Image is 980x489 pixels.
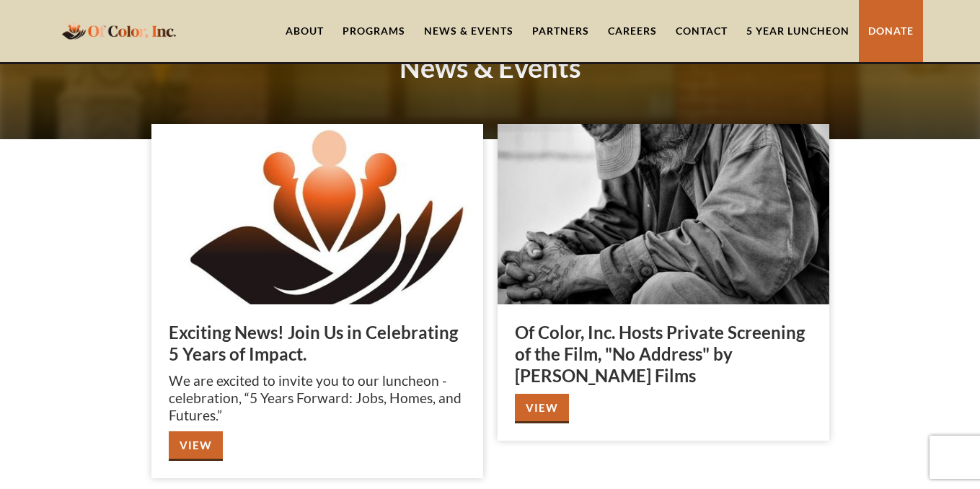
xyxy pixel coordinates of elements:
[169,431,223,461] a: View
[498,124,829,304] img: Of Color, Inc. Hosts Private Screening of the Film, "No Address" by Robert Craig Films
[343,24,405,38] div: Programs
[58,14,180,48] a: home
[399,50,581,84] strong: News & Events
[151,124,483,304] img: Exciting News! Join Us in Celebrating 5 Years of Impact.
[169,372,466,424] p: We are excited to invite you to our luncheon - celebration, “5 Years Forward: Jobs, Homes, and Fu...
[515,322,812,387] h3: Of Color, Inc. Hosts Private Screening of the Film, "No Address" by [PERSON_NAME] Films
[515,394,569,423] a: View
[169,322,466,365] h3: Exciting News! Join Us in Celebrating 5 Years of Impact.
